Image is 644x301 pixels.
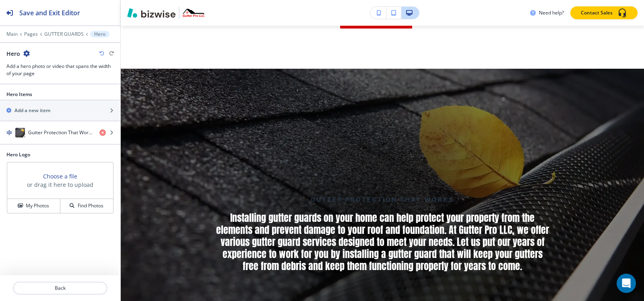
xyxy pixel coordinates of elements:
p: Hero [94,31,105,37]
button: Choose a file [43,172,77,180]
p: Contact Sales [581,9,613,16]
button: Contact Sales [570,6,638,19]
div: Choose a fileor drag it here to uploadMy PhotosFind Photos [6,162,114,214]
button: Back [13,282,107,295]
button: Pages [24,31,38,37]
img: Bizwise Logo [127,8,175,18]
button: GUTTER GUARDS [44,31,84,37]
p: Installing gutter guards on your home can help protect your property from the elements and preven... [215,212,550,272]
img: Your Logo [183,9,204,16]
h3: Need help? [539,9,564,16]
h4: Gutter Protection That Works [28,129,93,136]
h4: Find Photos [78,202,103,209]
h3: or drag it here to upload [27,180,93,189]
p: Back [14,285,107,292]
h2: Hero Logo [6,151,114,158]
h2: Add a new item [14,107,50,114]
b: Gutter Protection That Works [311,196,454,203]
button: Main [6,31,18,37]
div: Open Intercom Messenger [617,274,636,293]
h3: Add a hero photo or video that spans the width of your page [6,63,114,77]
h2: Save and Exit Editor [19,8,80,18]
button: Find Photos [60,199,113,213]
h4: My Photos [26,202,49,209]
button: My Photos [7,199,60,213]
button: Hero [90,31,109,37]
img: Drag [6,130,12,135]
h2: Hero [6,49,20,58]
h2: Hero Items [6,91,32,98]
